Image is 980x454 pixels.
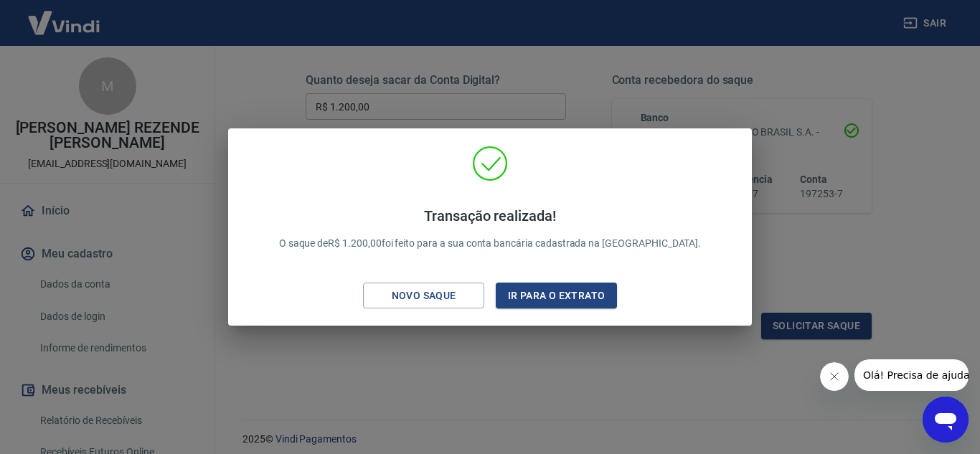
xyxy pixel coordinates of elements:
h4: Transação realizada! [279,207,702,224]
p: O saque de R$ 1.200,00 foi feito para a sua conta bancária cadastrada na [GEOGRAPHIC_DATA]. [279,207,702,251]
iframe: Botão para abrir a janela de mensagens [923,397,969,443]
iframe: Mensagem da empresa [854,359,969,391]
span: Olá! Precisa de ajuda? [9,10,121,22]
div: Novo saque [374,287,473,305]
iframe: Fechar mensagem [820,362,849,391]
button: Novo saque [363,283,484,309]
button: Ir para o extrato [496,283,617,309]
